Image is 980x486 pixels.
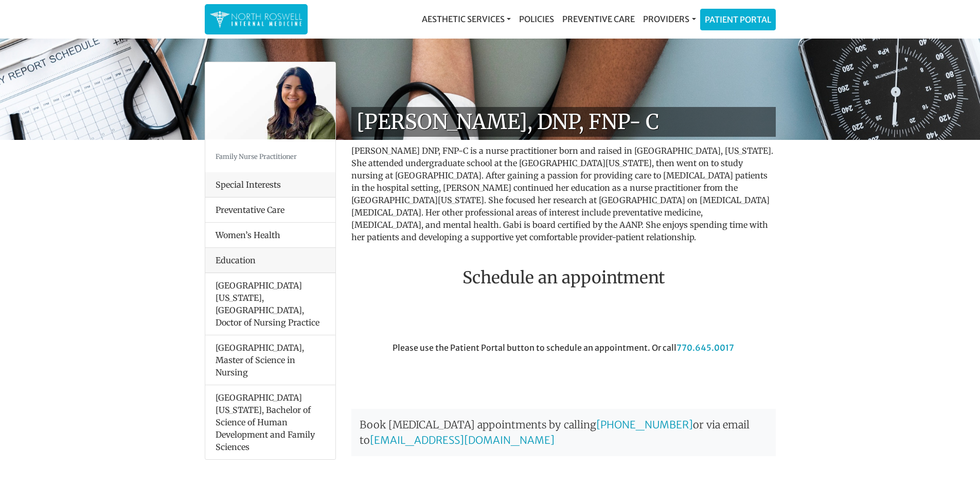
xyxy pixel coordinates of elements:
[515,9,558,29] a: Policies
[370,434,555,446] a: [EMAIL_ADDRESS][DOMAIN_NAME]
[596,418,693,431] a: [PHONE_NUMBER]
[216,152,297,160] small: Family Nurse Practitioner
[205,248,335,273] div: Education
[205,197,335,223] li: Preventative Care
[639,9,700,29] a: Providers
[205,273,335,335] li: [GEOGRAPHIC_DATA][US_STATE], [GEOGRAPHIC_DATA], Doctor of Nursing Practice
[351,145,776,243] p: [PERSON_NAME] DNP, FNP-C is a nurse practitioner born and raised in [GEOGRAPHIC_DATA], [US_STATE]...
[205,172,335,197] div: Special Interests
[701,9,775,30] a: Patient Portal
[205,385,335,459] li: [GEOGRAPHIC_DATA][US_STATE], Bachelor of Science of Human Development and Family Sciences
[351,107,776,137] h1: [PERSON_NAME], DNP, FNP- C
[418,9,515,29] a: Aesthetic Services
[351,409,776,456] p: Book [MEDICAL_DATA] appointments by calling or via email to
[344,341,783,399] div: Please use the Patient Portal button to schedule an appointment. Or call
[558,9,639,29] a: Preventive Care
[205,222,335,248] li: Women’s Health
[351,268,776,287] h2: Schedule an appointment
[210,9,302,29] img: North Roswell Internal Medicine
[676,343,734,353] a: 770.645.0017
[205,335,335,385] li: [GEOGRAPHIC_DATA], Master of Science in Nursing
